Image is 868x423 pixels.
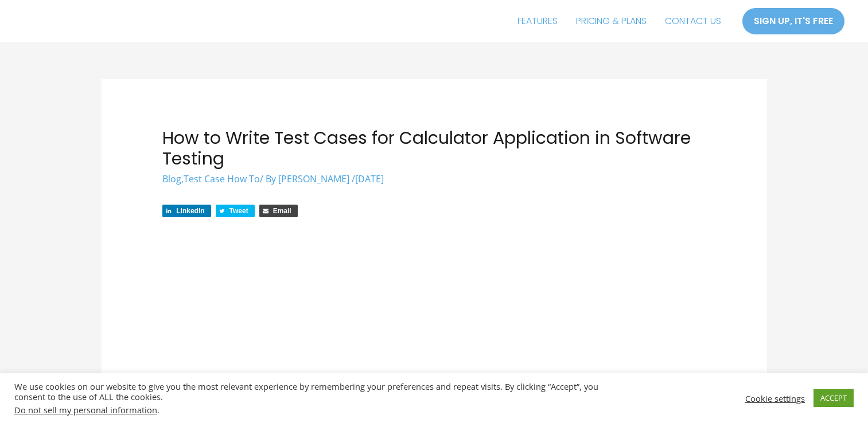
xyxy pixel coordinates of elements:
span: [DATE] [355,173,384,185]
div: / By / [162,173,706,186]
a: Test Case How To [184,173,260,185]
a: Share on Twitter [216,205,255,217]
a: PRICING & PLANS [567,7,656,36]
span: Email [273,207,291,215]
div: We use cookies on our website to give you the most relevant experience by remembering your prefer... [14,381,602,415]
nav: Site Navigation [508,7,730,36]
a: SIGN UP, IT'S FREE [742,7,845,35]
a: [PERSON_NAME] [278,173,352,185]
a: Share via Email [259,205,298,217]
h1: How to Write Test Cases for Calculator Application in Software Testing [162,128,706,169]
a: FEATURES [508,7,567,36]
a: Do not sell my personal information [14,404,157,416]
a: Share on LinkedIn [162,205,211,217]
div: . [14,405,602,415]
span: Tweet [229,207,248,215]
span: , [162,173,260,185]
span: [PERSON_NAME] [278,173,349,185]
a: Blog [162,173,181,185]
a: ACCEPT [813,389,854,407]
a: CONTACT US [656,7,730,36]
a: Cookie settings [745,393,805,404]
span: LinkedIn [176,207,204,215]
